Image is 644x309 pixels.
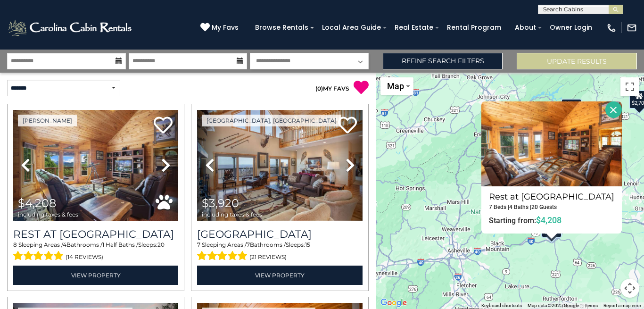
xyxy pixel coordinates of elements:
[63,241,66,248] span: 4
[249,251,287,263] span: (21 reviews)
[13,241,178,263] div: Sleeping Areas / Bathrooms / Sleeps:
[102,241,138,248] span: 1 Half Baths /
[561,99,582,117] div: $2,810
[481,101,622,186] img: Rest at Mountain Crest
[197,110,362,221] img: thumbnail_163268257.jpeg
[442,20,506,35] a: Rental Program
[383,53,503,69] a: Refine Search Filters
[627,23,637,33] img: mail-regular-white.png
[13,228,178,241] a: Rest at [GEOGRAPHIC_DATA]
[528,303,579,308] span: Map data ©2025 Google
[545,20,597,35] a: Owner Login
[202,196,239,210] span: $3,920
[18,115,77,126] a: [PERSON_NAME]
[305,241,310,248] span: 15
[603,303,641,308] a: Report a map error
[380,77,413,95] button: Change map style
[482,216,621,225] h6: Starting from:
[482,189,621,204] h4: Rest at [GEOGRAPHIC_DATA]
[157,241,165,248] span: 20
[531,204,557,210] h5: 20 Guests
[585,303,598,308] a: Terms (opens in new tab)
[317,20,386,35] a: Local Area Guide
[250,20,313,35] a: Browse Rentals
[378,297,409,309] img: Google
[481,186,622,225] a: Rest at [GEOGRAPHIC_DATA] 7 Beds | 4 Baths | 20 Guests Starting from:$4,208
[620,279,639,298] button: Map camera controls
[13,266,178,285] a: View Property
[489,204,509,210] h5: 7 Beds |
[197,228,362,241] a: [GEOGRAPHIC_DATA]
[605,101,622,118] button: Close
[13,241,17,248] span: 8
[387,81,404,91] span: Map
[212,23,239,33] span: My Favs
[315,85,349,92] a: (0)MY FAVS
[13,110,178,221] img: thumbnail_164747674.jpeg
[315,85,323,92] span: ( )
[66,251,103,263] span: (14 reviews)
[620,77,639,96] button: Toggle fullscreen view
[197,228,362,241] h3: Southern Star Lodge
[7,18,134,37] img: White-1-2.png
[517,53,637,69] button: Update Results
[606,23,617,33] img: phone-regular-white.png
[18,196,56,210] span: $4,208
[13,228,178,241] h3: Rest at Mountain Crest
[200,23,241,33] a: My Favs
[510,20,541,35] a: About
[378,297,409,309] a: Open this area in Google Maps (opens a new window)
[197,241,200,248] span: 7
[18,211,78,217] span: including taxes & fees
[390,20,438,35] a: Real Estate
[338,116,357,136] a: Add to favorites
[202,211,262,217] span: including taxes & fees
[509,204,531,210] h5: 4 Baths |
[202,115,341,126] a: [GEOGRAPHIC_DATA], [GEOGRAPHIC_DATA]
[317,85,321,92] span: 0
[154,116,173,136] a: Add to favorites
[536,215,561,225] span: $4,208
[481,302,522,309] button: Keyboard shortcuts
[197,266,362,285] a: View Property
[247,241,250,248] span: 7
[197,241,362,263] div: Sleeping Areas / Bathrooms / Sleeps:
